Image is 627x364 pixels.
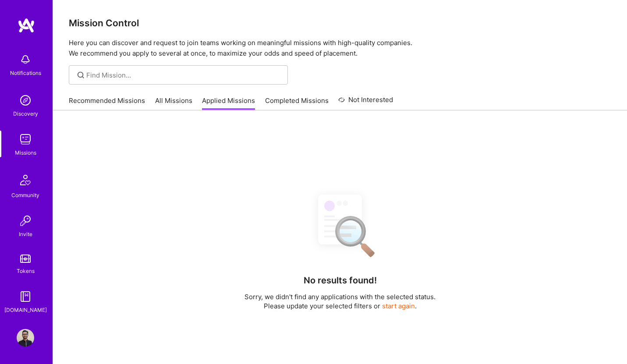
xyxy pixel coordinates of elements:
[338,95,393,110] a: Not Interested
[17,51,34,68] img: bell
[15,170,36,191] img: Community
[303,187,377,263] img: No Results
[13,109,38,118] div: Discovery
[4,305,47,315] div: [DOMAIN_NAME]
[265,96,329,110] a: Completed Missions
[382,301,415,311] button: start again
[17,329,34,346] img: User Avatar
[17,212,34,230] img: Invite
[304,275,377,286] h4: No results found!
[244,301,436,311] p: Please update your selected filters or .
[69,38,611,59] p: Here you can discover and request to join teams working on meaningful missions with high-quality ...
[244,292,436,301] p: Sorry, we didn't find any applications with the selected status.
[69,18,611,28] h3: Mission Control
[20,254,31,263] img: tokens
[76,70,86,80] i: icon SearchGrey
[11,191,39,200] div: Community
[14,329,36,346] a: User Avatar
[15,148,36,157] div: Missions
[10,68,41,78] div: Notifications
[19,230,32,239] div: Invite
[17,131,34,148] img: teamwork
[155,96,192,110] a: All Missions
[17,288,34,305] img: guide book
[86,71,281,80] input: Find Mission...
[17,92,34,109] img: discovery
[202,96,255,110] a: Applied Missions
[69,96,145,110] a: Recommended Missions
[17,266,35,276] div: Tokens
[18,18,35,33] img: logo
